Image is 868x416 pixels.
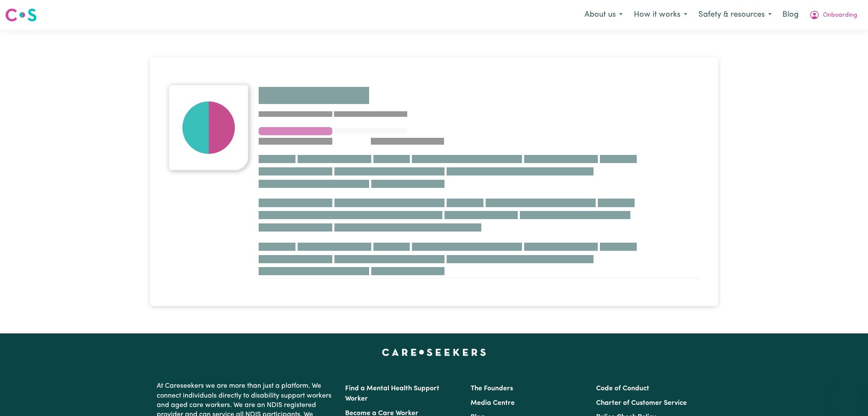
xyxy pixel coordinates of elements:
a: Careseekers home page [382,349,486,356]
span: Onboarding [823,11,857,20]
a: Charter of Customer Service [596,400,687,407]
button: About us [579,6,628,24]
a: Code of Conduct [596,385,649,392]
a: Media Centre [471,400,515,407]
button: How it works [628,6,693,24]
button: My Account [804,6,863,24]
a: Blog [777,6,804,24]
img: Careseekers logo [5,7,37,23]
iframe: Button to launch messaging window [834,382,861,409]
button: Safety & resources [693,6,777,24]
a: Find a Mental Health Support Worker [345,385,439,402]
a: Careseekers logo [5,5,37,25]
a: The Founders [471,385,513,392]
